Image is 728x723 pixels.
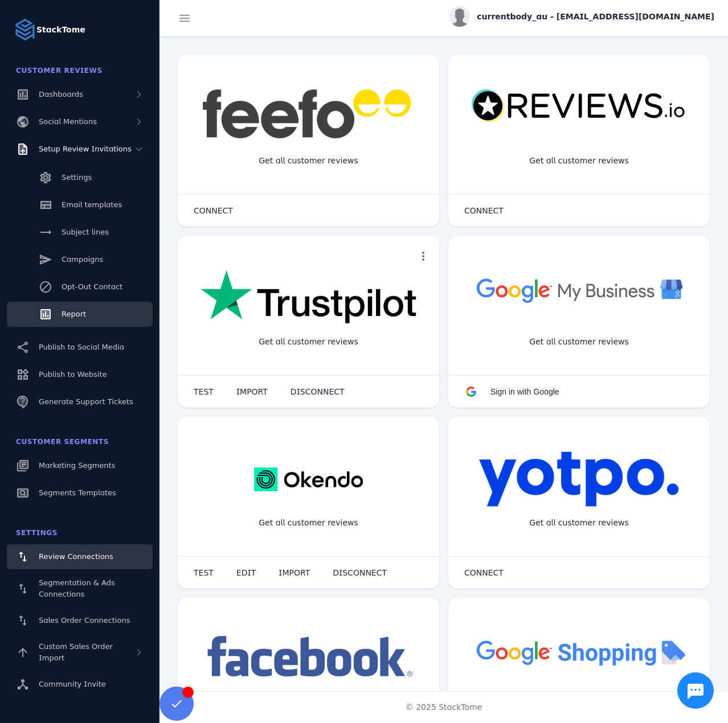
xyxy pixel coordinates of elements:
[471,632,687,672] img: googleshopping.png
[250,508,367,538] div: Get all customer reviews
[490,387,559,396] span: Sign in with Google
[267,561,321,584] button: IMPORT
[7,544,153,569] a: Review Connections
[194,388,214,396] span: TEST
[7,192,153,217] a: Email templates
[250,327,367,357] div: Get all customer reviews
[16,67,103,75] span: Customer Reviews
[7,480,153,506] a: Segments Templates
[39,370,107,379] span: Publish to Website
[39,680,106,688] span: Community Invite
[7,572,153,606] a: Segmentation & Ads Connections
[62,200,122,209] span: Email templates
[453,380,571,403] button: Sign in with Google
[412,245,435,268] button: more
[182,199,244,222] button: CONNECT
[250,146,367,176] div: Get all customer reviews
[236,388,268,396] span: IMPORT
[321,561,398,584] button: DISCONNECT
[7,453,153,478] a: Marketing Segments
[478,451,680,508] img: yotpo.png
[39,145,132,153] span: Setup Review Invitations
[291,388,345,396] span: DISCONNECT
[36,24,85,36] strong: StackTome
[62,255,103,264] span: Campaigns
[39,616,130,625] span: Sales Order Connections
[512,689,646,719] div: Import Products from Google
[453,199,515,222] button: CONNECT
[477,11,714,23] span: currentbody_au - [EMAIL_ADDRESS][DOMAIN_NAME]
[39,90,83,98] span: Dashboards
[7,165,153,190] a: Settings
[39,397,133,406] span: Generate Support Tickets
[520,327,638,357] div: Get all customer reviews
[7,362,153,387] a: Publish to Website
[520,508,638,538] div: Get all customer reviews
[520,146,638,176] div: Get all customer reviews
[201,632,416,683] img: facebook.png
[39,642,113,662] span: Custom Sales Order Import
[7,247,153,272] a: Campaigns
[254,451,363,508] img: okendo.webp
[7,608,153,633] a: Sales Order Connections
[449,6,714,27] button: currentbody_au - [EMAIL_ADDRESS][DOMAIN_NAME]
[39,343,124,351] span: Publish to Social Media
[453,561,515,584] button: CONNECT
[333,569,387,577] span: DISCONNECT
[7,302,153,327] a: Report
[62,228,109,236] span: Subject lines
[225,561,267,584] button: EDIT
[182,561,225,584] button: TEST
[471,270,687,310] img: googlebusiness.png
[7,220,153,245] a: Subject lines
[39,552,113,561] span: Review Connections
[464,207,504,215] span: CONNECT
[464,569,504,577] span: CONNECT
[406,701,482,713] span: © 2025 StackTome
[194,569,214,577] span: TEST
[62,173,92,182] span: Settings
[7,335,153,360] a: Publish to Social Media
[62,310,86,318] span: Report
[14,18,36,41] img: Logo image
[16,529,58,537] span: Settings
[7,274,153,299] a: Opt-Out Contact
[201,89,416,139] img: feefo.png
[236,569,256,577] span: EDIT
[7,672,153,697] a: Community Invite
[39,117,97,126] span: Social Mentions
[471,89,687,124] img: reviewsio.svg
[279,380,356,403] button: DISCONNECT
[201,270,416,326] img: trustpilot.png
[39,461,115,470] span: Marketing Segments
[182,380,225,403] button: TEST
[16,438,109,446] span: Customer Segments
[7,389,153,414] a: Generate Support Tickets
[449,6,470,27] img: profile.jpg
[225,380,279,403] button: IMPORT
[39,578,115,598] span: Segmentation & Ads Connections
[279,569,310,577] span: IMPORT
[194,207,233,215] span: CONNECT
[62,282,122,291] span: Opt-Out Contact
[39,488,116,497] span: Segments Templates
